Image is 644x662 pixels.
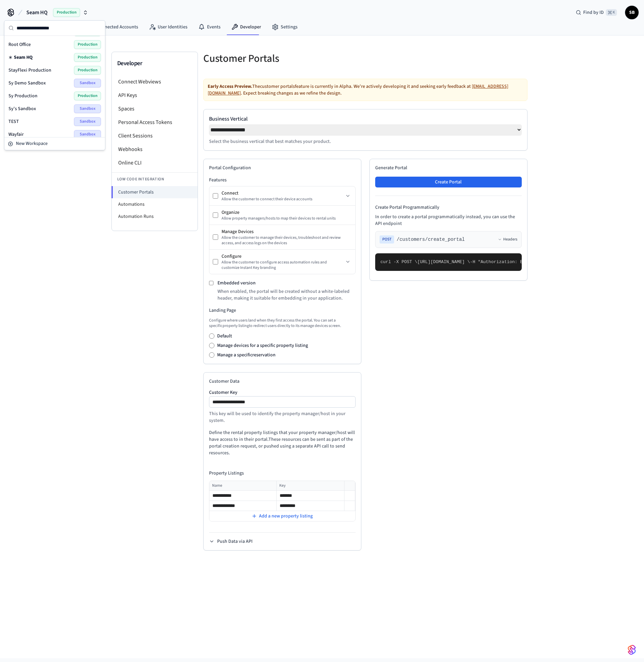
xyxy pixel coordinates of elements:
span: SB [626,6,638,19]
li: Client Sessions [112,129,198,143]
button: Push Data via API [209,538,253,545]
span: -H "Authorization: Bearer seam_api_key_123456" \ [470,259,596,264]
div: Allow property managers/hosts to map their devices to rental units [222,216,352,221]
span: Sy Demo Sandbox [8,80,46,86]
span: New Workspace [16,140,48,147]
li: Customer Portals [111,186,198,198]
label: Manage a specific reservation [217,352,276,358]
span: /customers/create_portal [397,236,465,243]
li: Connect Webviews [112,75,198,88]
span: [URL][DOMAIN_NAME] \ [417,259,470,264]
span: Add a new property listing [259,513,313,519]
a: Settings [266,21,303,33]
label: Customer Key [209,390,356,395]
span: Sy's Sandbox [8,105,36,112]
p: Select the business vertical that best matches your product. [209,138,522,145]
span: Sandbox [74,104,101,113]
strong: Early Access Preview. [208,83,252,90]
span: Production [74,53,101,62]
div: Configure [222,253,344,260]
span: Seam HQ [26,8,48,17]
span: Sy Production [8,93,37,99]
span: Find by ID [583,9,604,16]
li: Automations [112,198,198,210]
p: When enabled, the portal will be created without a white-labeled header, making it suitable for e... [217,288,356,302]
h5: Customer Portals [203,52,361,66]
span: Sandbox [74,130,101,139]
label: Embedded version [217,280,256,286]
span: Root Office [8,41,31,48]
span: curl -X POST \ [381,259,417,264]
a: Developer [226,21,266,33]
p: In order to create a portal programmatically instead, you can use the API endpoint [375,213,522,227]
p: Define the rental property listings that your property manager/host will have access to in their ... [209,429,356,456]
li: API Keys [112,88,198,102]
h2: Customer Data [209,378,356,385]
div: Allow the customer to connect their device accounts [222,197,344,202]
li: Spaces [112,102,198,116]
h2: Portal Configuration [209,164,356,171]
li: Online CLI [112,156,198,170]
h3: Landing Page [209,307,356,314]
th: Key [277,481,344,491]
a: User Identities [144,21,193,33]
p: This key will be used to identify the property manager/host in your system. [209,410,356,424]
p: Configure where users land when they first access the portal. You can set a specific property lis... [209,318,356,329]
div: Suggestions [4,36,105,137]
div: Find by ID⌘ K [570,6,622,19]
span: Production [74,92,101,100]
a: Connected Accounts [82,21,144,33]
span: Seam HQ [14,54,33,61]
h4: Property Listings [209,470,356,477]
a: Events [193,21,226,33]
img: SeamLogoGradient.69752ec5.svg [628,644,636,655]
li: Automation Runs [112,210,198,223]
span: ⌘ K [606,9,617,16]
span: Production [53,8,80,17]
span: Sandbox [74,79,101,87]
th: Name [209,481,277,491]
label: Business Vertical [209,115,522,123]
button: New Workspace [5,138,104,149]
div: Allow the customer to configure access automation rules and customize Instant Key branding [222,260,344,271]
li: Webhooks [112,143,198,156]
label: Default [217,333,232,339]
span: Sandbox [74,117,101,126]
div: Manage Devices [222,228,352,235]
li: Personal Access Tokens [112,116,198,129]
div: Connect [222,190,344,197]
span: StayFlexi Production [8,67,51,74]
h2: Generate Portal [375,164,522,171]
h4: Create Portal Programmatically [375,204,522,211]
li: Low Code Integration [112,172,198,186]
button: SB [625,6,639,19]
span: Production [74,40,101,49]
span: TEST [8,118,19,125]
h3: Features [209,177,356,183]
button: Headers [498,237,517,242]
div: Organize [222,209,352,216]
span: Production [74,66,101,75]
button: Create Portal [375,177,522,187]
div: The customer portals feature is currently in Alpha. We're actively developing it and seeking earl... [203,79,527,101]
h3: Developer [117,59,192,68]
span: Wayfair [8,131,24,138]
label: Manage devices for a specific property listing [217,342,308,349]
div: Allow the customer to manage their devices, troubleshoot and review access, and access logs on th... [222,235,352,246]
a: [EMAIL_ADDRESS][DOMAIN_NAME] [208,83,508,97]
span: POST [380,235,394,244]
